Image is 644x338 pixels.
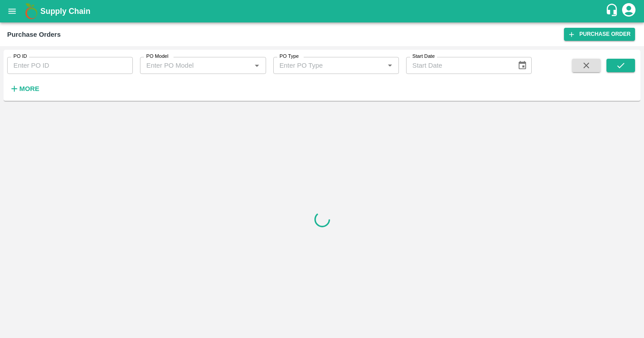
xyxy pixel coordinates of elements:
div: account of current user [621,2,637,21]
b: Supply Chain [40,7,90,16]
img: logo [22,2,40,20]
a: Supply Chain [40,5,605,17]
div: Purchase Orders [7,29,61,40]
a: Purchase Order [564,28,635,41]
button: open drawer [2,1,22,22]
button: Open [384,60,396,71]
button: More [7,81,42,96]
label: Start Date [412,53,435,60]
label: PO Model [146,53,169,60]
button: Open [251,60,263,71]
button: Choose date [514,57,531,74]
label: PO ID [13,53,27,60]
input: Start Date [406,57,510,74]
strong: More [19,85,39,92]
div: customer-support [605,3,621,19]
input: Enter PO ID [7,57,133,74]
input: Enter PO Type [276,60,381,71]
input: Enter PO Model [143,60,248,71]
label: PO Type [280,53,299,60]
